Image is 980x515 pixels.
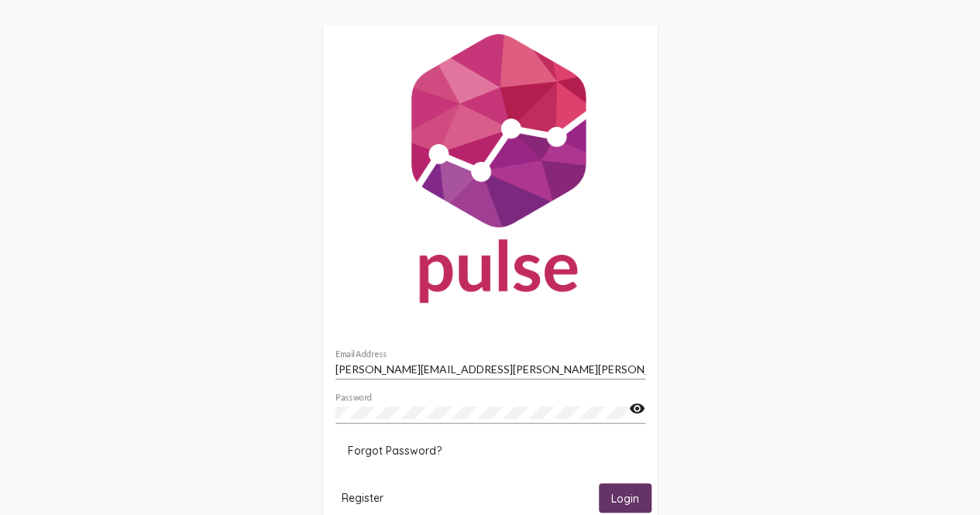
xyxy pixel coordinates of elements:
button: Register [329,483,396,512]
button: Forgot Password? [335,437,454,465]
mat-icon: visibility [629,400,645,418]
img: Pulse For Good Logo [323,26,658,318]
button: Login [599,483,652,512]
span: Login [611,492,639,506]
span: Register [342,491,383,505]
span: Forgot Password? [348,444,442,458]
